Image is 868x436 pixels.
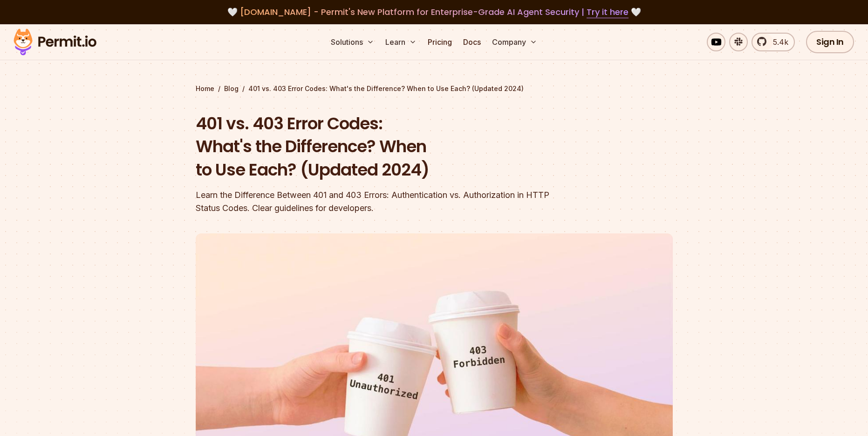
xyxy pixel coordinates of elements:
[9,26,101,58] img: Permit logo
[752,33,795,51] a: 5.4k
[196,84,673,93] div: / /
[196,84,214,93] a: Home
[488,33,541,51] button: Company
[459,33,485,51] a: Docs
[587,6,629,18] a: Try it here
[327,33,378,51] button: Solutions
[196,112,554,182] h1: 401 vs. 403 Error Codes: What's the Difference? When to Use Each? (Updated 2024)
[424,33,456,51] a: Pricing
[240,6,629,18] span: [DOMAIN_NAME] - Permit's New Platform for Enterprise-Grade AI Agent Security |
[22,6,846,19] div: 🤍 🤍
[224,84,239,93] a: Blog
[806,31,854,53] a: Sign In
[382,33,420,51] button: Learn
[767,36,788,48] span: 5.4k
[196,189,554,215] div: Learn the Difference Between 401 and 403 Errors: Authentication vs. Authorization in HTTP Status ...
